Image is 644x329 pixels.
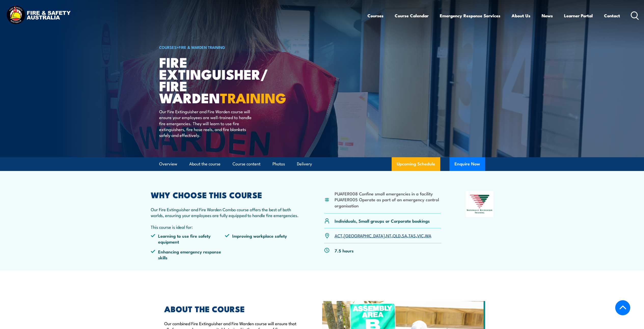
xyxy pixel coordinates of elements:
[151,249,225,261] li: Enhancing emergency response skills
[232,157,261,171] a: Course content
[151,224,299,230] p: This course is ideal for:
[393,232,401,238] a: QLD
[512,9,530,22] a: About Us
[179,44,225,50] a: Fire & Warden Training
[466,191,494,217] img: Nationally Recognised Training logo.
[402,232,407,238] a: SA
[425,232,431,238] a: WA
[151,206,299,218] p: Our Fire Extinguisher and Fire Warden Combo course offers the best of both worlds, ensuring your ...
[449,157,485,171] button: Enquire Now
[367,9,383,22] a: Courses
[417,232,424,238] a: VIC
[220,87,286,108] strong: TRAINING
[225,233,299,245] li: Improving workplace safety
[335,218,430,224] p: Individuals, Small groups or Corporate bookings
[272,157,285,171] a: Photos
[189,157,221,171] a: About the course
[386,232,391,238] a: NT
[392,157,440,171] a: Upcoming Schedule
[164,305,299,312] h2: ABOUT THE COURSE
[440,9,500,22] a: Emergency Response Services
[335,233,431,238] p: , , , , , , ,
[159,108,252,138] p: Our Fire Extinguisher and Fire Warden course will ensure your employees are well-trained to handl...
[159,44,285,50] h6: >
[159,56,285,104] h1: Fire Extinguisher/ Fire Warden
[335,191,441,196] li: PUAFER008 Confine small emergencies in a facility
[159,157,177,171] a: Overview
[151,191,299,198] h2: WHY CHOOSE THIS COURSE
[395,9,429,22] a: Course Calendar
[335,248,354,253] p: 7.5 hours
[408,232,416,238] a: TAS
[344,232,385,238] a: [GEOGRAPHIC_DATA]
[335,196,441,208] li: PUAFER005 Operate as part of an emergency control organisation
[564,9,593,22] a: Learner Portal
[542,9,553,22] a: News
[297,157,312,171] a: Delivery
[335,232,342,238] a: ACT
[151,233,225,245] li: Learning to use fire safety equipment
[159,44,176,50] a: COURSES
[604,9,620,22] a: Contact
